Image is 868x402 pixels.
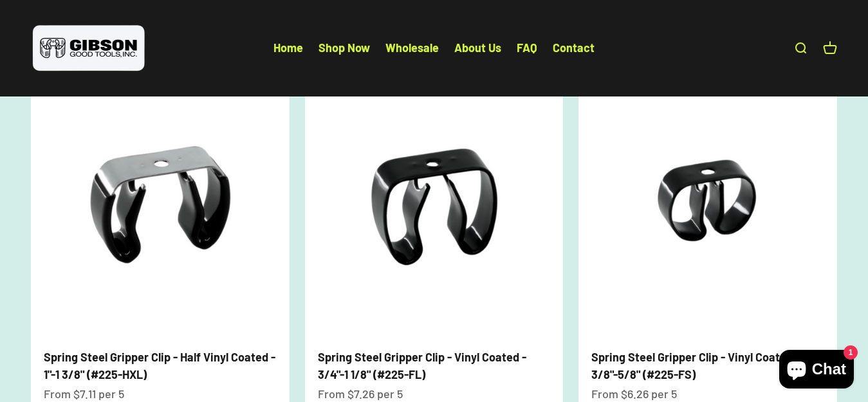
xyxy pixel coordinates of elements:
a: Spring Steel Gripper Clip - Vinyl Coated - 3/4"-1 1/8" (#225-FL) [318,350,526,381]
a: Home [273,41,303,55]
a: About Us [454,41,501,55]
a: Spring Steel Gripper Clip - Vinyl Coated - 3/8"-5/8" (#225-FS) [591,350,800,381]
a: Wholesale [385,41,439,55]
a: Spring Steel Gripper Clip - Half Vinyl Coated - 1"-1 3/8" (#225-HXL) [44,350,275,381]
a: Shop Now [319,41,370,55]
a: FAQ [517,41,537,55]
inbox-online-store-chat: Shopify online store chat [775,350,858,392]
a: Contact [553,41,595,55]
